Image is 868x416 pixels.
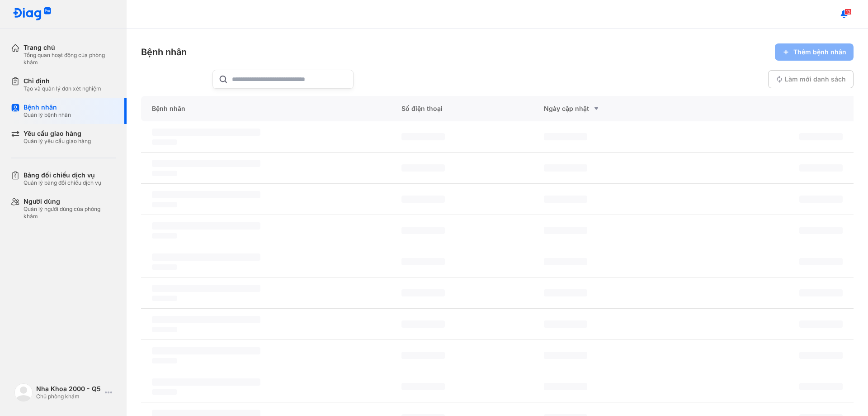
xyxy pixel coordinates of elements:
div: Người dùng [24,197,116,206]
span: ‌ [799,383,843,390]
div: Tạo và quản lý đơn xét nghiệm [24,85,101,92]
span: ‌ [152,327,177,332]
div: Quản lý bệnh nhân [24,111,71,119]
span: ‌ [152,285,260,292]
span: ‌ [544,258,587,265]
button: Thêm bệnh nhân [775,43,854,61]
span: ‌ [799,289,843,296]
span: ‌ [401,383,445,390]
div: Bảng đối chiếu dịch vụ [24,171,101,179]
span: ‌ [799,164,843,172]
span: ‌ [152,171,177,176]
div: Quản lý bảng đối chiếu dịch vụ [24,179,101,186]
span: ‌ [152,296,177,301]
div: Bệnh nhân [24,103,71,111]
span: ‌ [152,378,260,386]
span: ‌ [152,316,260,323]
span: ‌ [401,133,445,140]
div: Yêu cầu giao hàng [24,129,91,138]
span: ‌ [799,227,843,234]
div: Tổng quan hoạt động của phòng khám [24,52,116,66]
div: Quản lý người dùng của phòng khám [24,206,116,220]
div: Bệnh nhân [141,96,391,121]
img: logo [13,7,52,21]
span: ‌ [152,129,260,136]
span: ‌ [544,352,587,359]
span: ‌ [799,196,843,203]
span: ‌ [544,320,587,328]
span: 13 [844,9,852,15]
span: ‌ [401,258,445,265]
div: Số điện thoại [391,96,533,121]
span: ‌ [152,139,177,145]
span: ‌ [544,196,587,203]
span: ‌ [152,253,260,261]
div: Chỉ định [24,77,101,85]
div: Nha Khoa 2000 - Q5 [36,385,101,393]
span: ‌ [401,227,445,234]
span: Thêm bệnh nhân [793,48,846,56]
span: ‌ [544,164,587,172]
span: ‌ [152,191,260,198]
span: ‌ [544,133,587,140]
span: ‌ [152,347,260,354]
span: ‌ [799,133,843,140]
span: ‌ [152,389,177,395]
div: Bệnh nhân [141,46,187,58]
div: Ngày cập nhật [544,103,665,114]
span: ‌ [152,264,177,270]
span: ‌ [401,164,445,172]
span: ‌ [401,289,445,296]
span: ‌ [544,227,587,234]
span: ‌ [152,202,177,207]
span: ‌ [544,383,587,390]
span: ‌ [401,196,445,203]
div: Quản lý yêu cầu giao hàng [24,138,91,145]
span: ‌ [401,352,445,359]
span: ‌ [799,352,843,359]
span: ‌ [152,222,260,230]
img: logo [14,383,33,402]
div: Chủ phòng khám [36,393,101,400]
span: ‌ [799,258,843,265]
span: ‌ [799,320,843,328]
span: ‌ [152,233,177,239]
span: ‌ [152,358,177,363]
span: ‌ [544,289,587,296]
span: ‌ [152,160,260,167]
span: ‌ [401,320,445,328]
div: Trang chủ [24,43,116,52]
span: Làm mới danh sách [785,75,846,83]
button: Làm mới danh sách [768,70,854,88]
